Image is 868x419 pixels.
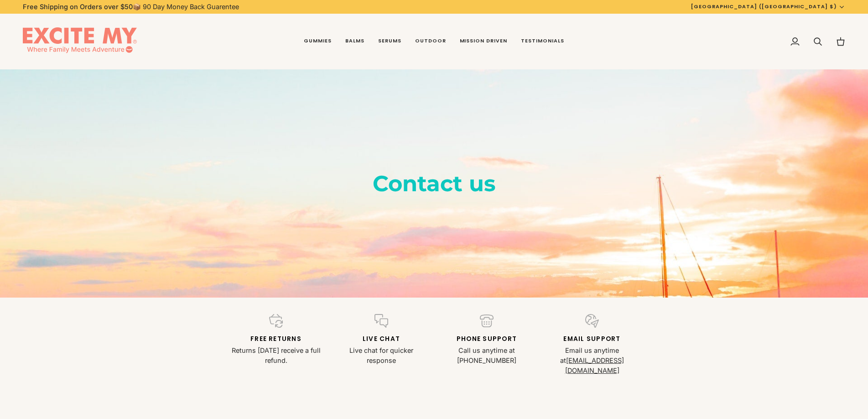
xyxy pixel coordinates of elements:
span: Gummies [304,37,332,45]
strong: Free Shipping on Orders over $50 [23,3,133,10]
p: Phone Support [440,335,534,344]
a: Testimonials [514,14,571,69]
span: Mission Driven [460,37,508,45]
a: Gummies [297,14,338,69]
span: Balms [345,37,364,45]
p: 📦 90 Day Money Back Guarentee [23,2,239,12]
a: Mission Driven [453,14,515,69]
a: Serums [371,14,408,69]
a: Outdoor [408,14,453,69]
a: Balms [338,14,371,69]
a: [EMAIL_ADDRESS][DOMAIN_NAME] [565,356,624,374]
p: Email us anytime at [545,346,639,375]
button: [GEOGRAPHIC_DATA] ([GEOGRAPHIC_DATA] $) [684,3,852,10]
p: Contact us [182,170,686,197]
span: Testimonials [521,37,564,45]
p: Free returns [229,335,323,344]
span: Outdoor [415,37,446,45]
p: Live Chat [334,335,429,344]
img: EXCITE MY® [23,27,137,56]
p: Returns [DATE] receive a full refund. [229,346,323,366]
span: Serums [378,37,401,45]
p: Live chat for quicker response [334,346,429,366]
p: Email Support [545,335,639,344]
p: Call us anytime at [PHONE_NUMBER] [440,346,534,366]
